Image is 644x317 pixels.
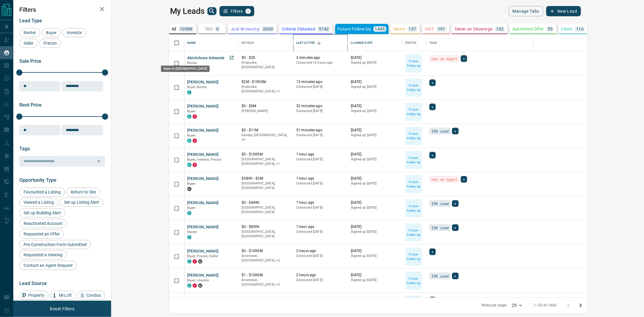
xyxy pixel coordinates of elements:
p: Taken on Showings [454,27,493,31]
button: [PERSON_NAME] [187,224,219,230]
p: 1 hour ago [296,176,345,181]
p: Criteria Obtained [282,27,316,31]
span: Buyer [44,30,59,35]
span: + [431,249,434,255]
div: Property [19,291,49,300]
p: Signed up [DATE] [351,205,399,210]
p: [DATE] [351,128,399,133]
span: Rent Price [19,102,42,108]
span: Lead Source [19,280,47,286]
p: Client [561,27,572,31]
div: + [429,248,436,255]
span: Has an Agent [431,56,457,62]
p: $589K - $2M [242,176,290,181]
h2: Filters [19,6,105,13]
p: [GEOGRAPHIC_DATA], [GEOGRAPHIC_DATA] [242,205,290,215]
p: [DATE] [351,273,399,278]
p: Contacted 15 hours ago [296,60,345,65]
div: Last Active [293,34,348,51]
div: Requested an Offer [19,229,64,239]
p: [DATE] [351,297,399,302]
div: 25 [510,301,524,310]
button: [PERSON_NAME] [187,152,219,158]
p: 51 minutes ago [296,128,345,133]
span: Requested a Viewing [21,252,65,257]
span: Renter [187,230,197,234]
p: Future Follow Up [338,27,371,31]
span: ISR Lead [431,225,449,231]
p: 2009 [263,27,273,31]
p: [DATE] [351,248,399,254]
span: Sale Price [19,58,41,64]
p: 13 minutes ago [296,79,345,85]
p: $500K - $1000M [242,297,290,302]
button: [PERSON_NAME] [187,104,219,109]
div: condos.ca [187,90,191,94]
div: property.ca [193,139,197,143]
p: TBD [204,27,213,31]
p: Etobicoke, [GEOGRAPHIC_DATA] [242,60,290,70]
div: property.ca [193,114,197,119]
span: Favourited a Listing [21,190,63,194]
p: [GEOGRAPHIC_DATA], [GEOGRAPHIC_DATA] [242,181,290,191]
button: [PERSON_NAME] [187,273,219,278]
span: + [431,80,434,86]
button: Reset Filters [46,304,78,314]
p: Future Follow Up [406,204,421,213]
div: mrloft.ca [198,283,202,288]
div: Status [402,34,426,51]
button: [PERSON_NAME] [187,176,219,182]
span: + [454,200,456,207]
p: 1–25 of 1445 [534,303,557,308]
button: Akinloluwa Adewale [187,55,225,61]
button: [PERSON_NAME] [187,248,219,254]
p: 1445 [375,27,385,31]
div: Requested a Viewing [19,250,67,259]
div: condos.ca [187,283,191,288]
div: + [452,200,458,207]
p: 32 minutes ago [296,104,345,109]
div: Precon [39,39,61,48]
p: 3 minutes ago [296,55,345,60]
span: ISR Lead [431,200,449,207]
div: Return to Site [66,187,100,197]
p: [DATE] [351,79,399,85]
div: + [452,128,458,134]
div: Name [184,34,239,51]
p: Rows per page: [482,303,507,308]
div: mrloft.ca [187,187,191,191]
p: Signed up [DATE] [351,278,399,283]
button: [PERSON_NAME] [187,128,219,133]
p: 191 [438,27,445,31]
div: condos.ca [187,259,191,264]
div: Last Active [296,34,315,51]
p: Future Follow Up [406,107,421,116]
span: Buyer, Investor [187,278,210,282]
div: + [429,152,436,158]
p: [PERSON_NAME] [242,109,290,114]
span: + [431,104,434,110]
div: Contact an Agent Request [19,261,77,270]
p: Signed up [DATE] [351,109,399,114]
span: Has an Agent [431,176,457,182]
span: Requested an Offer [21,232,62,236]
p: Contacted [DATE] [296,229,345,234]
span: Reactivated Account [21,221,65,226]
p: Future Follow Up [406,131,421,140]
p: Future Follow Up [406,83,421,92]
span: Buyer, Investor, Precon [187,158,222,162]
button: Filters1 [219,6,254,16]
div: Claimed Date [351,34,373,51]
div: Details [239,34,293,51]
p: $1 - $1000M [242,273,290,278]
div: mrloft.ca [198,259,202,264]
button: [PERSON_NAME] [187,297,219,303]
p: Warm [393,27,405,31]
p: Contacted [DATE] [296,205,345,210]
span: Set up Listing Alert [62,200,101,205]
span: + [463,176,465,182]
p: Signed up [DATE] [351,157,399,162]
span: Precon [41,41,59,46]
div: + [452,273,458,279]
span: + [454,225,456,231]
